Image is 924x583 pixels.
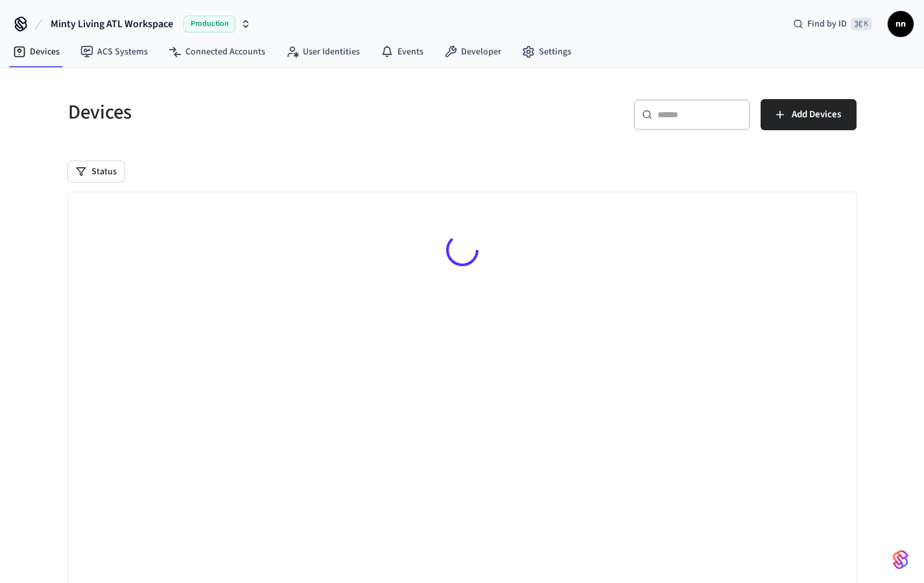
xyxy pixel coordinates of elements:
a: Connected Accounts [158,40,276,63]
button: Status [68,161,124,182]
a: Settings [512,40,582,63]
h5: Devices [68,99,455,126]
img: SeamLogoGradient.69752ec5.svg [893,549,908,570]
span: Minty Living ATL Workspace [51,16,173,32]
a: Developer [434,40,512,63]
a: User Identities [276,40,370,63]
a: Devices [3,40,70,63]
span: ⌘ K [851,17,872,30]
a: ACS Systems [70,40,158,63]
button: Add Devices [761,99,857,130]
span: Production [184,16,235,32]
span: Add Devices [792,106,841,123]
button: nn [888,11,914,37]
span: Find by ID [807,17,847,30]
span: nn [889,12,912,36]
div: Find by ID⌘ K [783,12,883,36]
a: Events [370,40,434,63]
